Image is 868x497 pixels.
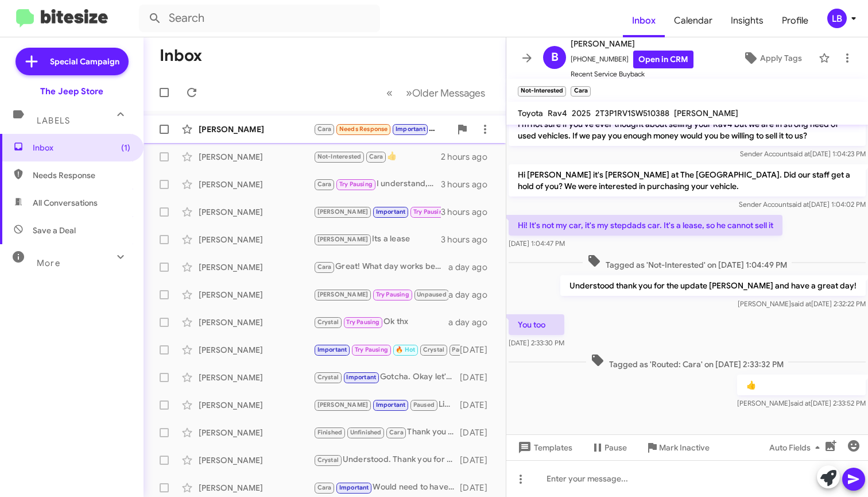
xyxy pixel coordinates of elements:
span: Tagged as 'Routed: Cara' on [DATE] 2:33:32 PM [586,353,788,370]
div: 2 hours ago [441,151,497,163]
button: Pause [582,437,636,458]
a: Open in CRM [633,51,693,68]
div: Its a lease [313,233,441,246]
span: Needs Response [339,125,388,133]
span: Calendar [665,4,722,37]
button: Auto Fields [760,437,834,458]
span: Save a Deal [33,225,76,236]
span: Auto Fields [769,437,824,458]
div: [PERSON_NAME] [199,234,313,245]
div: Hey [PERSON_NAME], This is [PERSON_NAME] lefthand sales manager at the jeep store in [GEOGRAPHIC_... [313,288,448,301]
span: Cara [317,125,332,133]
div: 3 hours ago [441,179,497,190]
span: Apply Tags [760,48,802,68]
div: Gotcha. Okay let's both get with [PERSON_NAME] [DATE] and see if if he has any additional updates... [313,371,460,384]
a: Profile [773,4,817,37]
div: [DATE] [460,427,497,438]
span: Pause [604,437,627,458]
span: Inbox [33,142,130,153]
span: Sender Account [DATE] 1:04:02 PM [739,200,866,209]
span: 🔥 Hot [396,346,415,353]
div: 3 hours ago [441,206,497,218]
span: Needs Response [33,169,130,181]
div: [PERSON_NAME] [199,261,313,273]
div: Understood. Thank you for the update [PERSON_NAME] [313,453,460,467]
span: 2025 [572,108,591,118]
span: [PERSON_NAME] [571,37,693,51]
p: Hi [PERSON_NAME] it's [PERSON_NAME] at The [GEOGRAPHIC_DATA]. Did our staff get a hold of you? We... [509,164,866,197]
div: That certainly works [PERSON_NAME]. Feel free to call in when you are ready or you can text me he... [313,205,441,218]
button: Previous [379,81,400,105]
span: Try Pausing [339,180,373,188]
a: Special Campaign [15,48,129,75]
span: 2T3P1RV1SW510388 [595,108,669,118]
span: said at [789,200,809,209]
div: Ok thx [313,315,448,329]
h1: Inbox [160,47,202,65]
p: 👍 [737,375,866,395]
p: You too [509,314,564,335]
span: Crystal [423,346,444,353]
span: (1) [121,142,130,153]
div: 👍 [313,150,441,163]
span: [DATE] 2:33:30 PM [509,338,564,347]
span: Crystal [317,456,339,464]
span: [PERSON_NAME] [DATE] 2:32:22 PM [738,299,866,308]
span: Sender Account [DATE] 1:04:23 PM [740,149,866,158]
div: [DATE] [460,372,497,383]
span: Unfinished [350,429,382,436]
button: Apply Tags [731,48,813,68]
span: » [406,86,412,100]
div: [PERSON_NAME] [199,344,313,356]
div: [PERSON_NAME] [199,317,313,328]
small: Cara [571,86,590,97]
span: Try Pausing [413,208,447,215]
span: B [551,48,559,67]
span: [PERSON_NAME] [317,236,369,243]
span: Not-Interested [317,153,362,160]
span: Recent Service Buyback [571,68,693,80]
div: [DATE] [460,454,497,466]
span: Tagged as 'Not-Interested' on [DATE] 1:04:49 PM [583,254,792,271]
span: Paused [452,346,473,353]
span: Toyota [518,108,543,118]
div: [PERSON_NAME] [199,289,313,300]
div: Great! What day works best for my used car manager, [PERSON_NAME], to appraise the vehicle? [313,260,448,273]
span: Cara [389,429,404,436]
small: Not-Interested [518,86,566,97]
div: [PERSON_NAME] [199,124,313,135]
div: The Jeep Store [40,86,103,97]
span: said at [791,299,811,308]
div: I understand, let me know [313,178,441,191]
span: Important [317,346,347,353]
span: Mark Inactive [659,437,710,458]
div: [PERSON_NAME] [199,372,313,383]
span: Try Pausing [355,346,388,353]
span: Cara [369,153,383,160]
div: [PERSON_NAME] [199,399,313,411]
div: a day ago [448,317,497,328]
span: Labels [37,115,70,126]
span: Special Campaign [50,56,119,67]
span: Unpaused [417,291,447,298]
a: Insights [722,4,773,37]
span: Paused [413,401,435,409]
span: [PERSON_NAME] [317,208,369,215]
span: Cara [317,263,332,271]
div: [DATE] [460,482,497,494]
input: Search [139,5,380,32]
span: Try Pausing [376,291,409,298]
span: [DATE] 1:04:47 PM [509,239,565,248]
span: Inbox [623,4,665,37]
div: [PERSON_NAME] [199,482,313,494]
span: Cara [317,484,332,491]
span: Cara [317,180,332,188]
button: LB [817,9,855,28]
span: said at [790,149,810,158]
span: All Conversations [33,197,98,209]
span: « [386,86,393,100]
p: Understood thank you for the update [PERSON_NAME] and have a great day! [560,275,866,296]
span: More [37,258,60,268]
